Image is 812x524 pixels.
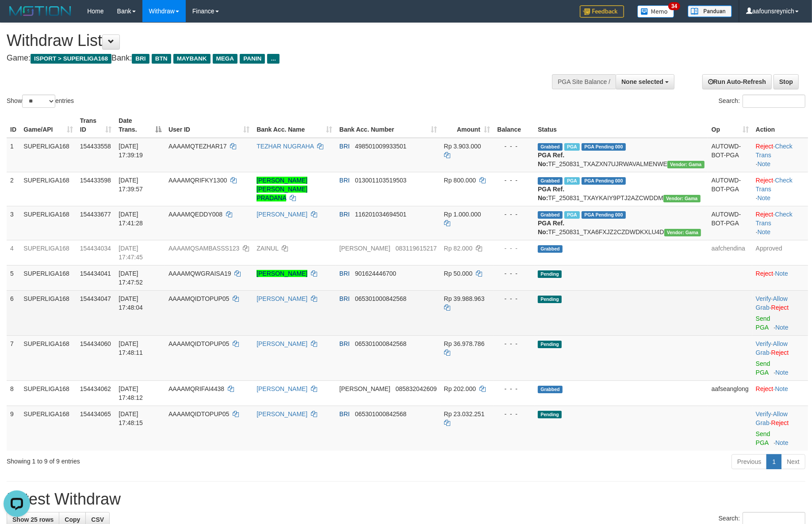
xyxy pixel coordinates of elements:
[564,211,580,219] span: Marked by aafsengchandara
[339,385,390,392] span: [PERSON_NAME]
[119,211,143,227] span: [DATE] 17:41:28
[497,210,531,219] div: - - -
[339,143,349,150] span: BRI
[538,152,564,167] b: PGA Ref. No:
[339,211,349,218] span: BRI
[267,54,279,64] span: ...
[213,54,238,64] span: MEGA
[719,95,805,108] label: Search:
[497,269,531,278] div: - - -
[7,4,74,18] img: MOTION_logo.png
[497,176,531,185] div: - - -
[538,386,563,393] span: Grabbed
[732,454,767,469] a: Previous
[355,177,406,184] span: Copy 013001103519503 to clipboard
[20,172,76,206] td: SUPERLIGA168
[339,340,349,347] span: BRI
[20,138,76,172] td: SUPERLIGA168
[240,54,265,64] span: PANIN
[355,410,406,418] span: Copy 065301000842568 to clipboard
[7,32,532,49] h1: Withdraw List
[80,385,111,392] span: 154434062
[756,177,793,193] a: Check Trans
[20,265,76,290] td: SUPERLIGA168
[355,340,406,347] span: Copy 065301000842568 to clipboard
[65,516,80,523] span: Copy
[444,245,473,252] span: Rp 82.000
[119,410,143,426] span: [DATE] 17:48:15
[444,340,485,347] span: Rp 36.978.786
[494,113,534,138] th: Balance
[253,113,336,138] th: Bank Acc. Name: activate to sort column ascending
[534,206,708,240] td: TF_250831_TXA6FXJZ2CZDWDKXLU4D
[756,270,774,277] a: Reject
[165,113,253,138] th: User ID: activate to sort column ascending
[708,240,752,265] td: aafchendina
[355,211,406,218] span: Copy 116201034694501 to clipboard
[80,177,111,184] span: 154433598
[708,380,752,406] td: aafseanglong
[756,340,788,356] a: Allow Grab
[257,143,314,150] a: TEZHAR NUGRAHA
[7,95,74,108] label: Show entries
[756,295,788,311] a: Allow Grab
[257,340,307,347] a: [PERSON_NAME]
[497,384,531,393] div: - - -
[497,410,531,418] div: - - -
[538,341,562,348] span: Pending
[497,294,531,303] div: - - -
[775,385,788,392] a: Note
[7,490,805,508] h1: Latest Withdraw
[538,177,563,185] span: Grabbed
[616,74,674,89] button: None selected
[7,240,20,265] td: 4
[534,113,708,138] th: Status
[119,385,143,401] span: [DATE] 17:48:12
[80,410,111,418] span: 154434065
[752,380,808,406] td: ·
[708,138,752,172] td: AUTOWD-BOT-PGA
[582,143,626,151] span: PGA Pending
[80,270,111,277] span: 154434041
[756,295,771,302] a: Verify
[444,143,481,150] span: Rp 3.903.000
[169,177,227,184] span: AAAAMQRIFKY1300
[115,113,165,138] th: Date Trans.: activate to sort column descending
[119,295,143,311] span: [DATE] 17:48:04
[444,177,476,184] span: Rp 800.000
[752,290,808,335] td: · ·
[758,228,771,235] a: Note
[621,78,663,85] span: None selected
[119,340,143,356] span: [DATE] 17:48:11
[20,290,76,335] td: SUPERLIGA168
[7,54,532,63] h4: Game: Bank:
[775,324,789,331] a: Note
[752,335,808,380] td: · ·
[564,177,580,185] span: Marked by aafounsreynich
[173,54,211,64] span: MAYBANK
[756,315,770,331] a: Send PGA
[538,186,564,201] b: PGA Ref. No:
[169,295,229,302] span: AAAAMQIDTOPUP05
[152,54,171,64] span: BTN
[395,385,437,392] span: Copy 085832042609 to clipboard
[775,369,789,376] a: Note
[339,410,349,418] span: BRI
[752,265,808,290] td: ·
[7,206,20,240] td: 3
[756,211,793,227] a: Check Trans
[538,411,562,418] span: Pending
[667,161,705,168] span: Vendor URL: https://trx31.1velocity.biz
[752,172,808,206] td: · ·
[169,410,229,418] span: AAAAMQIDTOPUP05
[7,172,20,206] td: 2
[708,172,752,206] td: AUTOWD-BOT-PGA
[771,304,789,311] a: Reject
[119,270,143,286] span: [DATE] 17:47:52
[758,194,771,201] a: Note
[756,143,793,159] a: Check Trans
[257,211,307,218] a: [PERSON_NAME]
[752,138,808,172] td: · ·
[752,206,808,240] td: · ·
[119,177,143,193] span: [DATE] 17:39:57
